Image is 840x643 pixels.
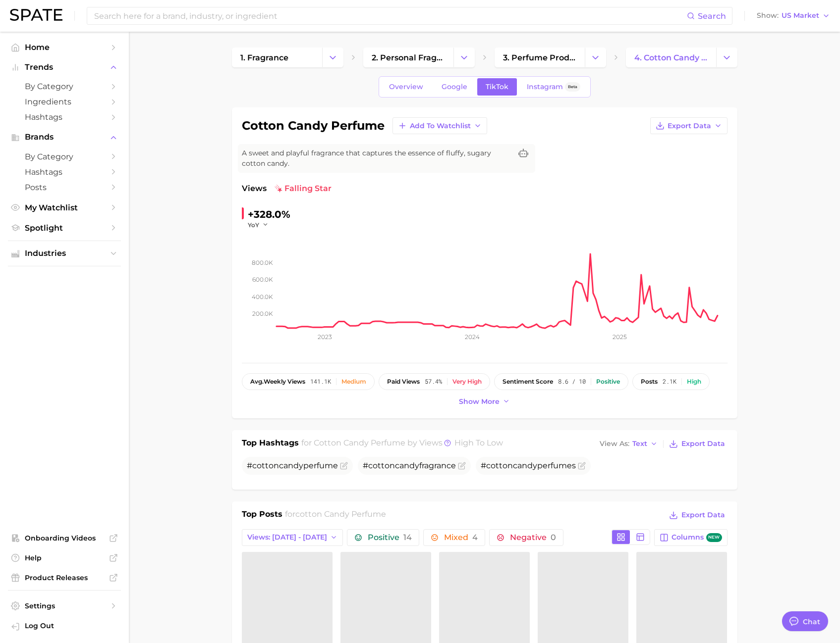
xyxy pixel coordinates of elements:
span: Mixed [444,534,478,542]
span: Export Data [668,122,711,130]
h1: Top Posts [242,508,282,523]
span: # fragrance [363,461,456,470]
span: new [706,533,722,543]
span: cotton [252,461,279,470]
a: Posts [8,180,121,195]
span: Negative [510,534,556,542]
span: Add to Watchlist [410,122,471,130]
h2: for [285,508,386,523]
span: Positive [368,534,412,542]
button: sentiment score8.6 / 10Positive [494,373,628,390]
span: View As [600,441,629,446]
tspan: 400.0k [252,293,273,300]
button: Export Data [667,508,727,522]
span: Brands [25,133,104,142]
span: My Watchlist [25,203,104,212]
a: 4. cotton candy perfume [626,48,716,67]
a: Help [8,550,121,565]
a: Settings [8,598,121,613]
a: 1. fragrance [232,48,322,67]
button: Change Category [453,48,475,67]
a: Product Releases [8,570,121,585]
button: Show more [456,395,513,408]
button: Views: [DATE] - [DATE] [242,529,343,546]
span: 1. fragrance [240,53,288,62]
button: Add to Watchlist [392,117,487,134]
tspan: 2023 [317,333,332,341]
span: 8.6 / 10 [558,378,586,385]
span: Industries [25,249,104,258]
a: InstagramBeta [518,78,589,96]
span: candy [395,461,419,470]
div: Positive [596,378,620,385]
tspan: 2024 [464,333,479,341]
h1: cotton candy perfume [242,120,385,132]
span: Views [242,183,267,195]
span: Settings [25,601,104,610]
span: 2. personal fragrance [372,53,445,62]
button: YoY [248,221,269,229]
span: Search [698,11,726,21]
tspan: 600.0k [252,276,273,283]
span: Show [757,13,779,18]
span: paid views [387,378,420,385]
span: Beta [568,83,577,91]
span: Ingredients [25,97,104,106]
a: Hashtags [8,109,121,125]
span: 0 [551,533,556,542]
span: sentiment score [503,378,553,385]
a: Home [8,40,121,55]
span: cotton [486,461,513,470]
span: Onboarding Videos [25,534,104,543]
button: Change Category [322,48,343,67]
span: weekly views [250,378,305,385]
span: YoY [248,221,259,229]
button: Brands [8,130,121,145]
button: avg.weekly views141.1kMedium [242,373,375,390]
span: posts [641,378,658,385]
button: paid views57.4%Very high [379,373,490,390]
span: falling star [275,183,332,195]
a: 3. perfume products [495,48,585,67]
a: Google [433,78,476,96]
span: Export Data [681,440,725,448]
span: Help [25,553,104,562]
a: Log out. Currently logged in with e-mail jacob.demos@robertet.com. [8,618,121,635]
span: Overview [389,83,423,91]
img: falling star [275,185,282,193]
span: TikTok [486,83,508,91]
span: Hashtags [25,112,104,122]
span: cotton candy perfume [314,438,405,447]
a: by Category [8,79,121,94]
span: Home [25,43,104,52]
div: Medium [341,378,366,385]
span: Instagram [527,83,563,91]
span: Show more [459,397,500,406]
span: Text [632,441,647,446]
button: Flag as miscategorized or irrelevant [458,462,466,470]
tspan: 2025 [613,333,627,341]
span: candy [513,461,537,470]
span: 4. cotton candy perfume [634,53,708,62]
tspan: 200.0k [252,310,273,317]
span: US Market [782,13,819,18]
span: Views: [DATE] - [DATE] [247,533,327,542]
button: Flag as miscategorized or irrelevant [578,462,586,470]
a: My Watchlist [8,200,121,215]
a: 2. personal fragrance [363,48,453,67]
h2: for by Views [301,437,503,451]
span: Log Out [25,621,113,630]
span: Hashtags [25,167,104,177]
h1: Top Hashtags [242,437,299,451]
a: Onboarding Videos [8,531,121,545]
span: 3. perfume products [503,53,576,62]
img: SPATE [10,9,62,21]
span: candy [279,461,303,470]
button: Industries [8,246,121,261]
button: Export Data [650,117,728,134]
abbr: average [250,378,264,385]
span: Posts [25,183,104,192]
a: Ingredients [8,94,121,109]
span: perfume [303,461,338,470]
a: TikTok [477,78,517,96]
